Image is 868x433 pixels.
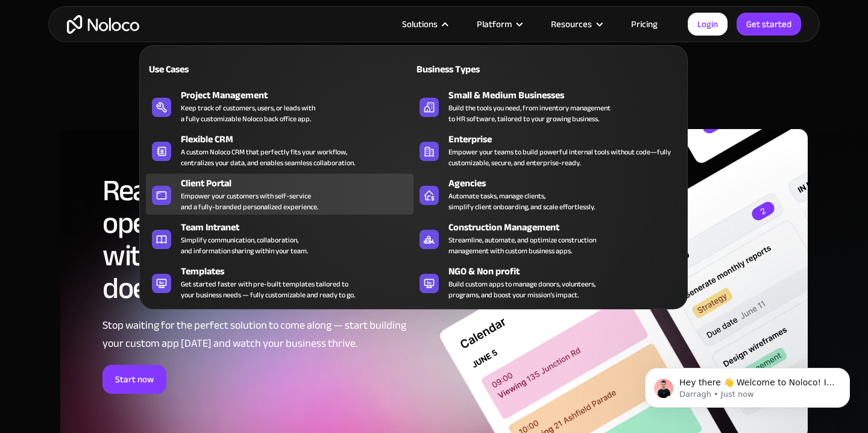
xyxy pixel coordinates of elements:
a: TemplatesGet started faster with pre-built templates tailored toyour business needs — fully custo... [146,262,414,303]
div: Empower your customers with self-service and a fully-branded personalized experience. [181,191,318,212]
h2: Ready to solve your operations challenges with a platform that does it all? [102,174,407,305]
a: Project ManagementKeep track of customers, users, or leads witha fully customizable Noloco back o... [146,86,414,127]
iframe: Intercom notifications message [627,343,868,427]
div: Templates [181,264,419,279]
div: Client Portal [181,176,419,191]
a: Business Types [414,55,681,83]
a: Flexible CRMA custom Noloco CRM that perfectly fits your workflow,centralizes your data, and enab... [146,130,414,171]
div: Platform [462,16,536,32]
div: Platform [477,16,512,32]
div: Flexible CRM [181,132,419,147]
div: Build custom apps to manage donors, volunteers, programs, and boost your mission’s impact. [448,279,596,300]
a: EnterpriseEmpower your teams to build powerful internal tools without code—fully customizable, se... [414,130,681,171]
div: Empower your teams to build powerful internal tools without code—fully customizable, secure, and ... [448,147,675,168]
a: Start now [102,365,166,394]
nav: Solutions [139,28,688,309]
div: Small & Medium Businesses [448,88,687,103]
div: Simplify communication, collaboration, and information sharing within your team. [181,235,308,256]
div: Build the tools you need, from inventory management to HR software, tailored to your growing busi... [448,103,611,124]
div: Business Types [414,62,542,77]
a: Use Cases [146,55,414,83]
a: Team IntranetSimplify communication, collaboration,and information sharing within your team. [146,218,414,259]
div: NGO & Non profit [448,264,687,279]
div: Project Management [181,88,419,103]
div: Stop waiting for the perfect solution to come along — start building your custom app [DATE] and w... [102,317,407,353]
a: Construction ManagementStreamline, automate, and optimize constructionmanagement with custom busi... [414,218,681,259]
div: Solutions [387,16,462,32]
div: Keep track of customers, users, or leads with a fully customizable Noloco back office app. [181,103,315,124]
a: Client PortalEmpower your customers with self-serviceand a fully-branded personalized experience. [146,174,414,215]
a: Login [688,13,728,36]
a: Small & Medium BusinessesBuild the tools you need, from inventory managementto HR software, tailo... [414,86,681,127]
a: home [67,15,139,34]
a: Get started [737,13,801,36]
div: Streamline, automate, and optimize construction management with custom business apps. [448,235,596,256]
a: AgenciesAutomate tasks, manage clients,simplify client onboarding, and scale effortlessly. [414,174,681,215]
div: Resources [536,16,616,32]
div: Team Intranet [181,220,419,235]
div: A custom Noloco CRM that perfectly fits your workflow, centralizes your data, and enables seamles... [181,147,355,168]
a: NGO & Non profitBuild custom apps to manage donors, volunteers,programs, and boost your mission’s... [414,262,681,303]
a: Pricing [616,16,673,32]
div: Agencies [448,176,687,191]
div: Get started faster with pre-built templates tailored to your business needs — fully customizable ... [181,279,355,300]
div: Construction Management [448,220,687,235]
div: Resources [551,16,592,32]
div: Solutions [402,16,438,32]
div: Use Cases [146,62,275,77]
div: Enterprise [448,132,687,147]
div: Automate tasks, manage clients, simplify client onboarding, and scale effortlessly. [448,191,595,212]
